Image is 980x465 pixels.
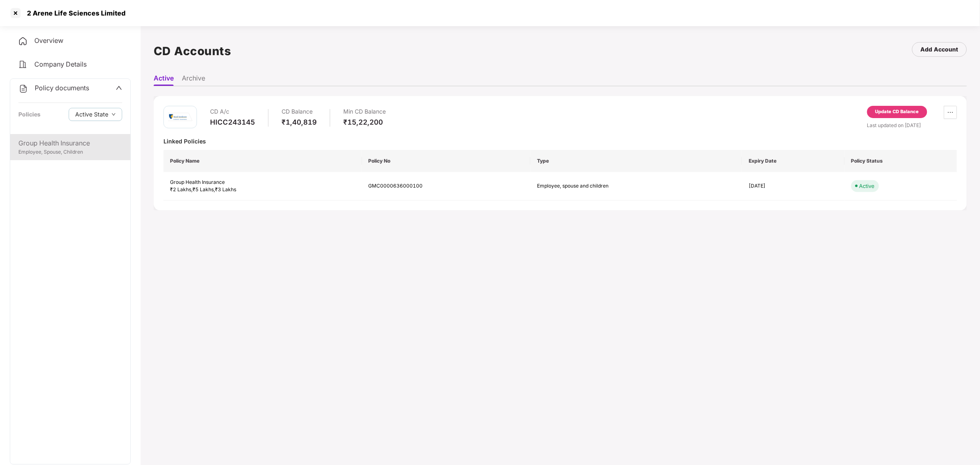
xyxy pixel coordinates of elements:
[530,150,742,172] th: Type
[18,36,28,46] img: svg+xml;base64,PHN2ZyB4bWxucz0iaHR0cDovL3d3dy53My5vcmcvMjAwMC9zdmciIHdpZHRoPSIyNCIgaGVpZ2h0PSIyNC...
[163,137,957,145] div: Linked Policies
[282,118,317,127] div: ₹1,40,819
[192,186,215,192] span: ₹5 Lakhs ,
[537,182,627,190] div: Employee, spouse and children
[34,60,87,68] span: Company Details
[18,60,28,69] img: svg+xml;base64,PHN2ZyB4bWxucz0iaHR0cDovL3d3dy53My5vcmcvMjAwMC9zdmciIHdpZHRoPSIyNCIgaGVpZ2h0PSIyNC...
[22,9,125,17] div: 2 Arene Life Sciences Limited
[215,186,236,192] span: ₹3 Lakhs
[210,106,255,118] div: CD A/c
[168,113,192,121] img: rsi.png
[154,74,174,86] li: Active
[182,74,205,86] li: Archive
[282,106,317,118] div: CD Balance
[921,45,958,54] div: Add Account
[35,84,89,92] span: Policy documents
[867,121,957,129] div: Last updated on [DATE]
[154,42,231,60] h1: CD Accounts
[170,179,356,186] div: Group Health Insurance
[18,84,28,94] img: svg+xml;base64,PHN2ZyB4bWxucz0iaHR0cDovL3d3dy53My5vcmcvMjAwMC9zdmciIHdpZHRoPSIyNCIgaGVpZ2h0PSIyNC...
[343,106,386,118] div: Min CD Balance
[116,85,122,91] span: up
[362,172,531,201] td: GMC0000636000100
[75,110,108,119] span: Active State
[69,108,122,121] button: Active Statedown
[343,118,386,127] div: ₹15,22,200
[944,106,957,119] button: ellipsis
[112,112,116,117] span: down
[210,118,255,127] div: HICC243145
[34,36,63,45] span: Overview
[845,150,957,172] th: Policy Status
[18,138,122,148] div: Group Health Insurance
[18,148,122,156] div: Employee, Spouse, Children
[18,110,40,119] div: Policies
[163,150,362,172] th: Policy Name
[875,108,919,116] div: Update CD Balance
[859,182,875,190] div: Active
[742,172,844,201] td: [DATE]
[362,150,531,172] th: Policy No
[170,186,192,192] span: ₹2 Lakhs ,
[944,109,957,116] span: ellipsis
[742,150,844,172] th: Expiry Date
